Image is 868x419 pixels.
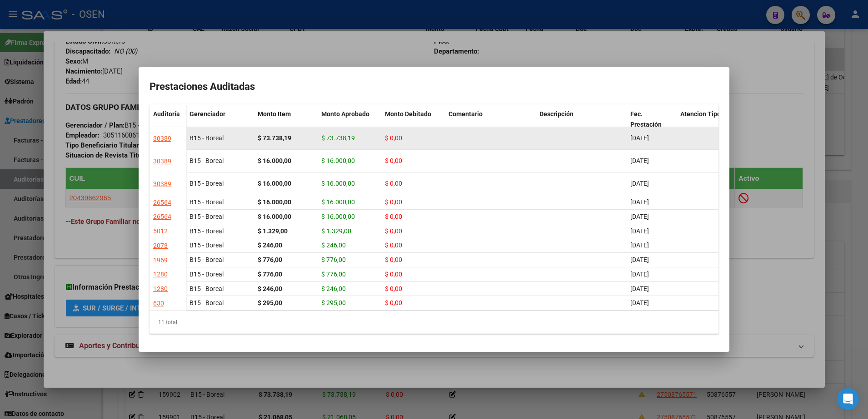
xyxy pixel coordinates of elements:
[321,134,355,142] span: $ 73.738,19
[258,213,291,220] strong: $ 16.000,00
[630,134,649,142] span: [DATE]
[153,156,171,167] div: 30389
[190,285,224,292] span: B15 - Boreal
[153,179,171,189] div: 30389
[258,256,282,263] strong: $ 776,00
[321,213,355,220] span: $ 16.000,00
[153,212,171,222] div: 26564
[153,255,168,266] div: 1969
[258,180,291,187] strong: $ 16.000,00
[630,271,649,278] span: [DATE]
[536,104,627,143] datatable-header-cell: Descripción
[258,134,291,142] strong: $ 73.738,19
[258,242,282,249] strong: $ 246,00
[385,110,431,118] span: Monto Debitado
[258,157,291,164] strong: $ 16.000,00
[150,78,718,95] h2: Prestaciones Auditadas
[150,104,186,143] datatable-header-cell: Auditoría
[153,197,171,208] div: 26564
[539,110,574,118] span: Descripción
[153,133,171,144] div: 30389
[254,104,318,143] datatable-header-cell: Monto Item
[837,388,859,410] div: Open Intercom Messenger
[153,110,180,118] span: Auditoría
[445,104,536,143] datatable-header-cell: Comentario
[153,298,164,309] div: 630
[630,213,649,220] span: [DATE]
[321,180,355,187] span: $ 16.000,00
[258,299,282,306] strong: $ 295,00
[153,241,168,251] div: 2073
[321,227,351,235] span: $ 1.329,00
[630,110,662,128] span: Fec. Prestación
[190,157,224,164] span: B15 - Boreal
[630,285,649,292] span: [DATE]
[190,242,224,249] span: B15 - Boreal
[630,299,649,306] span: [DATE]
[321,285,346,292] span: $ 246,00
[190,256,224,263] span: B15 - Boreal
[153,269,168,280] div: 1280
[385,299,402,306] span: $ 0,00
[153,226,168,237] div: 5012
[321,256,346,263] span: $ 776,00
[186,104,254,143] datatable-header-cell: Gerenciador
[258,198,291,206] strong: $ 16.000,00
[321,299,346,306] span: $ 295,00
[190,110,225,118] span: Gerenciador
[321,157,355,164] span: $ 16.000,00
[190,299,224,306] span: B15 - Boreal
[190,180,224,187] span: B15 - Boreal
[258,271,282,278] strong: $ 776,00
[385,198,402,206] span: $ 0,00
[190,198,224,206] span: B15 - Boreal
[150,311,718,334] div: 11 total
[680,110,721,118] span: Atencion Tipo
[385,256,402,263] span: $ 0,00
[318,104,381,143] datatable-header-cell: Monto Aprobado
[321,271,346,278] span: $ 776,00
[630,198,649,206] span: [DATE]
[630,227,649,235] span: [DATE]
[385,157,402,164] span: $ 0,00
[627,104,677,143] datatable-header-cell: Fec. Prestación
[630,242,649,249] span: [DATE]
[385,242,402,249] span: $ 0,00
[258,110,291,118] span: Monto Item
[321,110,369,118] span: Monto Aprobado
[190,134,224,142] span: B15 - Boreal
[677,104,727,143] datatable-header-cell: Atencion Tipo
[321,242,346,249] span: $ 246,00
[630,157,649,164] span: [DATE]
[258,285,282,292] strong: $ 246,00
[385,180,402,187] span: $ 0,00
[630,256,649,263] span: [DATE]
[258,227,288,235] strong: $ 1.329,00
[385,285,402,292] span: $ 0,00
[449,110,483,118] span: Comentario
[385,134,402,142] span: $ 0,00
[630,180,649,187] span: [DATE]
[190,227,224,235] span: B15 - Boreal
[190,271,224,278] span: B15 - Boreal
[385,213,402,220] span: $ 0,00
[381,104,445,143] datatable-header-cell: Monto Debitado
[153,284,168,294] div: 1280
[190,213,224,220] span: B15 - Boreal
[321,198,355,206] span: $ 16.000,00
[385,271,402,278] span: $ 0,00
[385,227,402,235] span: $ 0,00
